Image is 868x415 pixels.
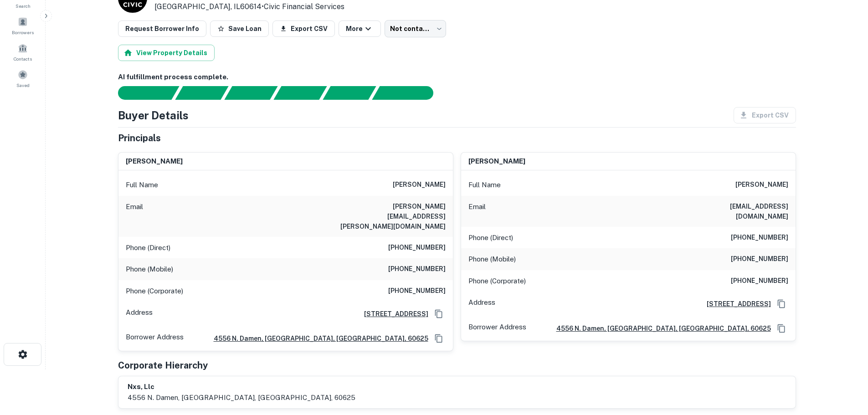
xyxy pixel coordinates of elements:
[126,242,170,253] p: Phone (Direct)
[432,307,446,321] button: Copy Address
[775,322,788,335] button: Copy Address
[128,382,355,392] h6: nxs, llc
[699,299,771,309] a: [STREET_ADDRESS]
[822,342,868,386] iframe: Chat Widget
[273,86,327,100] div: Principals found, AI now looking for contact information...
[388,264,446,275] h6: [PHONE_NUMBER]
[468,232,513,243] p: Phone (Direct)
[385,20,446,37] div: Not contacted
[210,20,269,37] button: Save Loan
[468,156,525,167] h6: [PERSON_NAME]
[12,29,34,36] span: Borrowers
[126,332,184,345] p: Borrower Address
[126,201,143,231] p: Email
[432,332,446,345] button: Copy Address
[468,201,486,221] p: Email
[126,307,153,321] p: Address
[372,86,444,100] div: AI fulfillment process complete.
[731,254,788,265] h6: [PHONE_NUMBER]
[206,333,428,343] a: 4556 n. damen, [GEOGRAPHIC_DATA], [GEOGRAPHIC_DATA], 60625
[128,392,355,403] p: 4556 n. damen, [GEOGRAPHIC_DATA], [GEOGRAPHIC_DATA], 60625
[118,359,208,372] h5: Corporate Hierarchy
[735,179,788,190] h6: [PERSON_NAME]
[272,20,335,37] button: Export CSV
[16,82,30,89] span: Saved
[15,2,31,10] span: Search
[357,309,428,319] a: [STREET_ADDRESS]
[118,131,161,145] h5: Principals
[224,86,277,100] div: Documents found, AI parsing details...
[126,179,158,190] p: Full Name
[126,286,183,297] p: Phone (Corporate)
[336,201,446,231] h6: [PERSON_NAME][EMAIL_ADDRESS][PERSON_NAME][DOMAIN_NAME]
[107,86,175,100] div: Sending borrower request to AI...
[468,322,526,335] p: Borrower Address
[323,86,376,100] div: Principals found, still searching for contact information. This may take time...
[3,13,43,38] a: Borrowers
[731,232,788,243] h6: [PHONE_NUMBER]
[154,1,344,12] p: [GEOGRAPHIC_DATA], IL60614 •
[549,323,771,333] a: 4556 n. damen, [GEOGRAPHIC_DATA], [GEOGRAPHIC_DATA], 60625
[118,45,215,61] button: View Property Details
[175,86,228,100] div: Your request is received and processing...
[339,20,381,37] button: More
[468,254,516,265] p: Phone (Mobile)
[126,156,183,167] h6: [PERSON_NAME]
[393,179,446,190] h6: [PERSON_NAME]
[118,20,206,37] button: Request Borrower Info
[264,2,344,11] a: Civic Financial Services
[775,297,788,311] button: Copy Address
[388,286,446,297] h6: [PHONE_NUMBER]
[118,72,796,82] h6: AI fulfillment process complete.
[388,242,446,253] h6: [PHONE_NUMBER]
[3,66,43,91] a: Saved
[731,276,788,287] h6: [PHONE_NUMBER]
[679,201,788,221] h6: [EMAIL_ADDRESS][DOMAIN_NAME]
[468,297,495,311] p: Address
[468,179,501,190] p: Full Name
[118,107,189,123] h4: Buyer Details
[126,264,173,275] p: Phone (Mobile)
[3,40,43,64] a: Contacts
[468,276,526,287] p: Phone (Corporate)
[14,55,32,62] span: Contacts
